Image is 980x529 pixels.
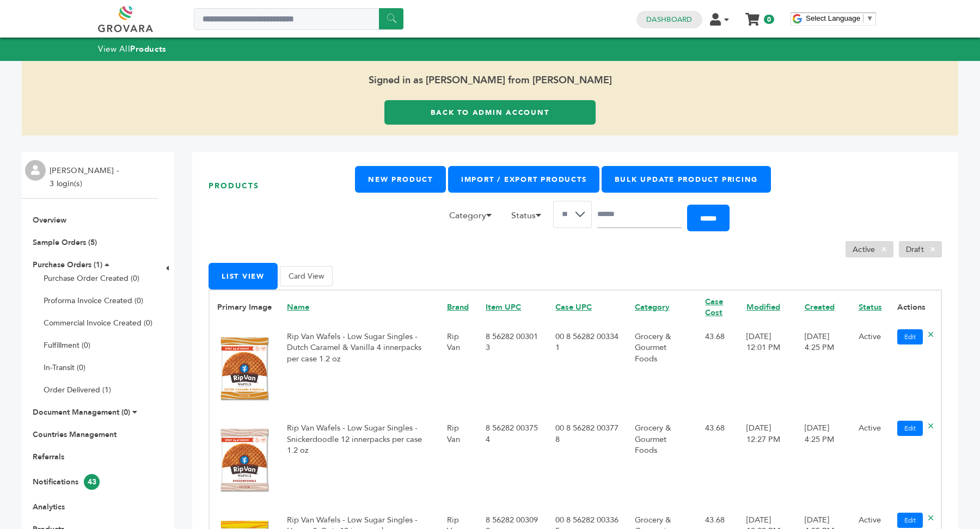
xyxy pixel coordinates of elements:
[646,15,692,24] a: Dashboard
[33,502,65,512] a: Analytics
[851,415,890,507] td: Active
[287,302,309,312] a: Name
[448,166,599,193] a: Import / Export Products
[506,209,553,227] li: Status
[705,296,723,318] a: Case Cost
[209,290,279,324] th: Primary Image
[806,14,873,22] a: Select Language​
[44,296,143,306] a: Proforma Invoice Created (0)
[890,290,941,324] th: Actions
[548,415,627,507] td: 00 8 56282 00377 8
[217,332,272,404] img: No Image
[548,324,627,415] td: 00 8 56282 00334 1
[209,263,278,290] button: List View
[355,166,445,193] a: New Product
[50,164,121,190] li: [PERSON_NAME] - 3 login(s)
[846,241,893,257] li: Active
[897,421,923,436] a: Edit
[209,166,355,206] h1: Products
[635,302,670,312] a: Category
[25,160,46,181] img: profile.png
[33,215,66,225] a: Overview
[797,415,851,507] td: [DATE] 4:25 PM
[764,15,774,24] span: 0
[851,324,890,415] td: Active
[797,324,851,415] td: [DATE] 4:25 PM
[44,385,111,395] a: Order Delivered (1)
[897,513,923,528] a: Edit
[486,302,521,312] a: Item UPC
[44,273,139,284] a: Purchase Order Created (0)
[279,415,439,507] td: Rip Van Wafels - Low Sugar Singles - Snickerdoodle 12 innerpacks per case 1.2 oz
[33,260,102,270] a: Purchase Orders (1)
[44,340,90,350] a: Fulfillment (0)
[627,324,698,415] td: Grocery & Gourmet Foods
[444,209,504,227] li: Category
[597,201,682,228] input: Search
[98,44,167,54] a: View AllProducts
[33,429,117,440] a: Countries Management
[130,44,166,54] strong: Products
[602,166,771,193] a: Bulk Update Product Pricing
[84,474,100,490] span: 43
[22,61,958,100] span: Signed in as [PERSON_NAME] from [PERSON_NAME]
[897,329,923,345] a: Edit
[805,302,835,312] a: Created
[280,266,333,286] button: Card View
[697,415,738,507] td: 43.68
[33,477,100,487] a: Notifications43
[866,14,873,22] span: ▼
[279,324,439,415] td: Rip Van Wafels - Low Sugar Singles - Dutch Caramel & Vanilla 4 innerpacks per case 1.2 oz
[384,100,596,125] a: Back to Admin Account
[44,318,152,328] a: Commercial Invoice Created (0)
[875,243,893,256] span: ×
[739,324,797,415] td: [DATE] 12:01 PM
[859,302,882,312] a: Status
[439,415,478,507] td: Rip Van
[478,324,548,415] td: 8 56282 00301 3
[806,14,860,22] span: Select Language
[697,324,738,415] td: 43.68
[439,324,478,415] td: Rip Van
[899,241,942,257] li: Draft
[478,415,548,507] td: 8 56282 00375 4
[555,302,592,312] a: Case UPC
[447,302,469,312] a: Brand
[33,407,130,417] a: Document Management (0)
[627,415,698,507] td: Grocery & Gourmet Foods
[194,8,403,30] input: Search a product or brand...
[33,452,64,462] a: Referrals
[746,302,780,312] a: Modified
[924,243,942,256] span: ×
[739,415,797,507] td: [DATE] 12:27 PM
[44,362,85,373] a: In-Transit (0)
[33,237,97,248] a: Sample Orders (5)
[217,423,272,496] img: No Image
[863,14,863,22] span: ​
[746,10,759,21] a: My Cart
